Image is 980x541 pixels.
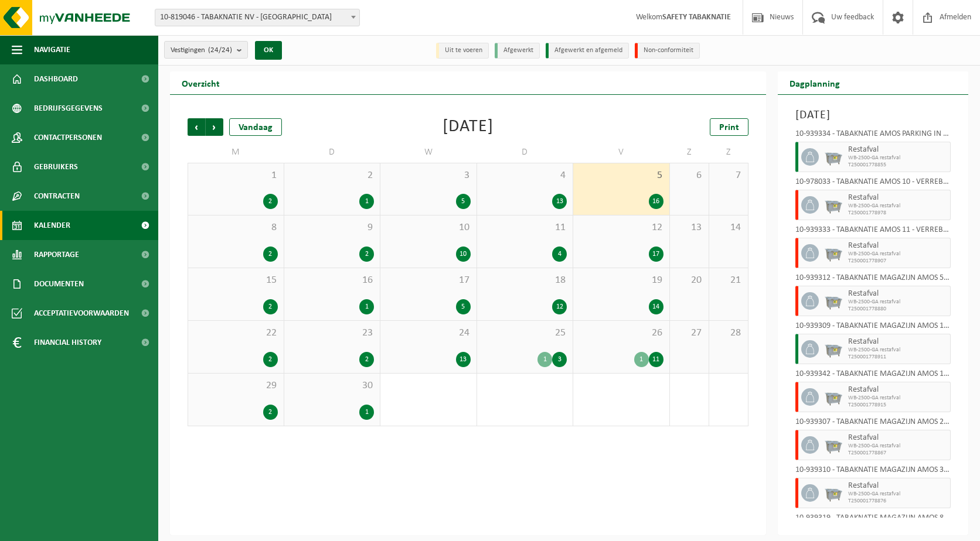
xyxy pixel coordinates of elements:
span: Restafval [848,337,948,347]
span: 16 [290,274,375,287]
span: Vorige [188,118,205,136]
span: WB-2500-GA restafval [848,347,948,354]
span: 22 [194,327,278,340]
td: V [573,142,670,163]
img: WB-2500-GAL-GY-01 [825,292,842,310]
div: 10-939342 - TABAKNATIE MAGAZIJN AMOS 14 - VERREBROEK [795,370,951,382]
span: Gebruikers [34,152,78,182]
span: 25 [483,327,567,340]
span: Contactpersonen [34,123,102,152]
span: Bedrijfsgegevens [34,94,103,123]
div: 2 [263,405,278,420]
span: Vestigingen [171,42,232,59]
h2: Overzicht [170,71,232,94]
span: WB-2500-GA restafval [848,443,948,450]
div: 1 [634,352,649,367]
td: M [188,142,284,163]
div: 5 [456,194,471,209]
div: 12 [552,299,567,314]
button: OK [255,41,282,60]
span: 8 [194,221,278,234]
span: 23 [290,327,375,340]
span: Restafval [848,289,948,299]
div: 1 [359,299,374,314]
h2: Dagplanning [778,71,852,94]
span: 19 [579,274,663,287]
span: 27 [676,327,703,340]
img: WB-2500-GAL-GY-01 [825,484,842,502]
div: 10-939309 - TABAKNATIE MAGAZIJN AMOS 12/13 - VERREBROEK [795,322,951,334]
span: 14 [715,221,742,234]
span: T250001778915 [848,402,948,409]
img: WB-2500-GAL-GY-01 [825,340,842,358]
div: 2 [263,299,278,314]
div: Vandaag [229,118,282,136]
td: W [380,142,477,163]
div: 3 [552,352,567,367]
div: 16 [649,194,663,209]
span: Print [719,123,739,132]
span: T250001778978 [848,210,948,217]
div: 10-939312 - TABAKNATIE MAGAZIJN AMOS 5 - VERREBROEK [795,274,951,286]
span: 9 [290,221,375,234]
span: 4 [483,169,567,182]
span: 15 [194,274,278,287]
h3: [DATE] [795,107,951,124]
span: Dashboard [34,64,78,94]
span: 2 [290,169,375,182]
span: 17 [386,274,471,287]
div: 1 [359,194,374,209]
span: Contracten [34,182,80,211]
img: WB-2500-GAL-GY-01 [825,196,842,214]
div: [DATE] [443,118,494,136]
div: 1 [359,405,374,420]
div: 4 [552,246,567,262]
span: WB-2500-GA restafval [848,491,948,498]
div: 10-978033 - TABAKNATIE AMOS 10 - VERREBROEK [795,178,951,190]
div: 2 [263,352,278,367]
span: 28 [715,327,742,340]
div: 10 [456,246,471,262]
span: 10 [386,221,471,234]
span: Restafval [848,385,948,395]
span: 7 [715,169,742,182]
div: 17 [649,246,663,262]
td: D [284,142,381,163]
div: 10-939333 - TABAKNATIE AMOS 11 - VERREBROEK [795,226,951,238]
span: T250001778907 [848,258,948,265]
div: 2 [263,194,278,209]
span: 12 [579,221,663,234]
span: Documenten [34,269,84,299]
div: 2 [359,246,374,262]
span: 1 [194,169,278,182]
span: Restafval [848,433,948,443]
span: 20 [676,274,703,287]
span: T250001778855 [848,162,948,169]
span: WB-2500-GA restafval [848,203,948,210]
li: Afgewerkt en afgemeld [546,43,629,59]
div: 14 [649,299,663,314]
div: 2 [263,246,278,262]
span: 26 [579,327,663,340]
div: 13 [552,194,567,209]
span: WB-2500-GA restafval [848,395,948,402]
span: WB-2500-GA restafval [848,155,948,162]
a: Print [710,118,748,136]
button: Vestigingen(24/24) [164,41,248,59]
span: Financial History [34,328,101,357]
div: 5 [456,299,471,314]
span: 10-819046 - TABAKNATIE NV - ANTWERPEN [155,9,359,26]
span: 13 [676,221,703,234]
div: 10-939307 - TABAKNATIE MAGAZIJN AMOS 2 - VERREBROEK [795,418,951,430]
span: Restafval [848,481,948,491]
span: 30 [290,379,375,392]
div: 1 [537,352,552,367]
div: 11 [649,352,663,367]
img: WB-2500-GAL-GY-01 [825,148,842,166]
div: 10-939319 - TABAKNATIE MAGAZIJN AMOS 8 - VERREBROEK [795,514,951,526]
span: 11 [483,221,567,234]
span: 10-819046 - TABAKNATIE NV - ANTWERPEN [155,9,360,26]
span: 5 [579,169,663,182]
div: 10-939310 - TABAKNATIE MAGAZIJN AMOS 3 - VERREBROEK [795,466,951,478]
span: Rapportage [34,240,79,269]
